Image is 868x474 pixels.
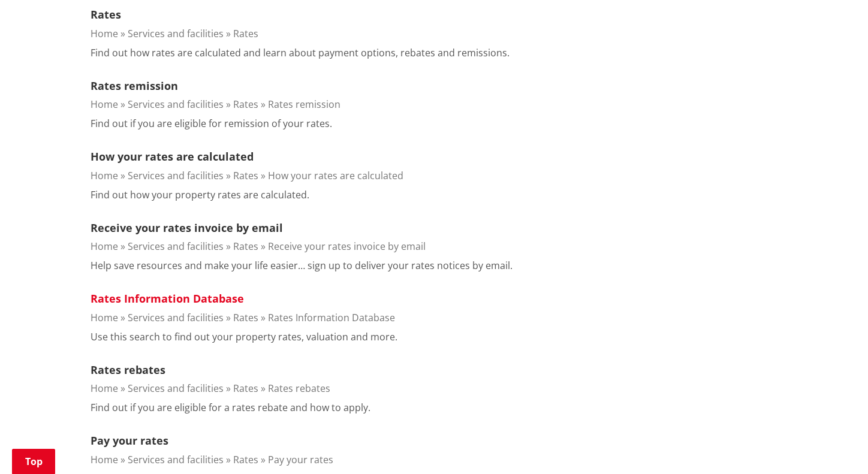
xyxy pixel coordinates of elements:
[233,453,258,466] a: Rates
[233,169,258,182] a: Rates
[91,188,309,202] p: Find out how your property rates are calculated.
[91,79,178,93] a: Rates remission
[91,240,118,253] a: Home
[128,382,224,395] a: Services and facilities
[91,382,118,395] a: Home
[91,258,513,273] p: Help save resources and make your life easier… sign up to deliver your rates notices by email.
[128,27,224,40] a: Services and facilities
[91,98,118,111] a: Home
[91,433,168,448] a: Pay your rates
[233,311,258,324] a: Rates
[91,330,397,344] p: Use this search to find out your property rates, valuation and more.
[91,116,332,131] p: Find out if you are eligible for remission of your rates.
[91,291,244,306] a: Rates Information Database
[233,382,258,395] a: Rates
[268,453,333,466] a: Pay your rates
[268,98,340,111] a: Rates remission
[268,240,426,253] a: Receive your rates invoice by email
[91,221,283,235] a: Receive your rates invoice by email
[128,311,224,324] a: Services and facilities
[91,7,121,22] a: Rates
[233,240,258,253] a: Rates
[91,400,370,415] p: Find out if you are eligible for a rates rebate and how to apply.
[268,311,395,324] a: Rates Information Database
[91,46,510,60] p: Find out how rates are calculated and learn about payment options, rebates and remissions.
[268,382,330,395] a: Rates rebates
[91,169,118,182] a: Home
[91,27,118,40] a: Home
[268,169,403,182] a: How your rates are calculated
[128,453,224,466] a: Services and facilities
[233,98,258,111] a: Rates
[813,424,856,467] iframe: Messenger Launcher
[128,240,224,253] a: Services and facilities
[91,453,118,466] a: Home
[128,169,224,182] a: Services and facilities
[91,363,165,377] a: Rates rebates
[128,98,224,111] a: Services and facilities
[12,449,55,474] a: Top
[233,27,258,40] a: Rates
[91,149,254,164] a: How your rates are calculated
[91,311,118,324] a: Home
